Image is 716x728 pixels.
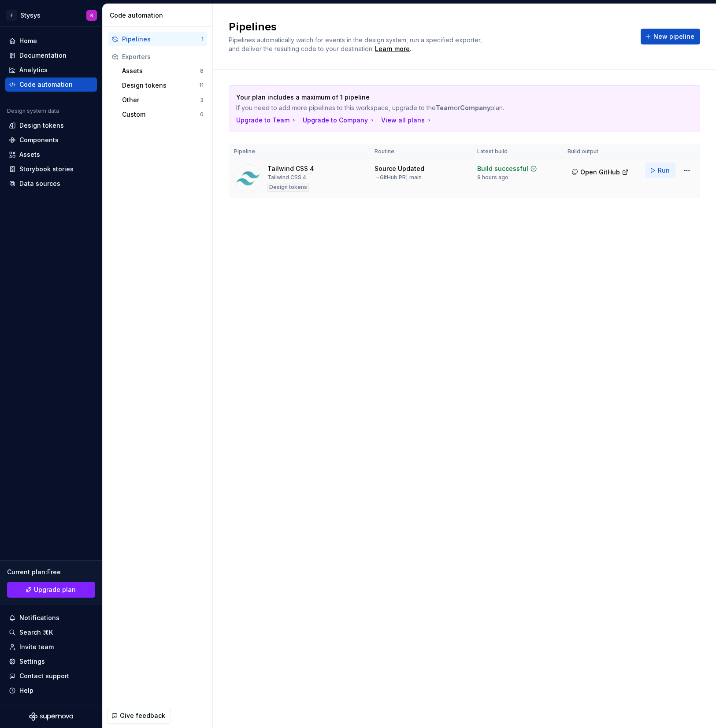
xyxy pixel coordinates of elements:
[19,643,54,651] div: Invite team
[472,144,562,159] th: Latest build
[236,116,297,125] button: Upgrade to Team
[90,12,93,19] div: K
[5,162,97,176] a: Storybook stories
[374,46,411,52] span: .
[7,582,95,598] a: Upgrade plan
[120,711,165,720] span: Give feedback
[119,64,207,78] button: Assets8
[568,170,633,177] a: Open GitHub
[110,11,209,20] div: Code automation
[236,103,631,112] p: If you need to add more pipelines to this workspace, upgrade to the or plan.
[19,686,33,695] div: Help
[122,110,200,119] div: Custom
[436,104,454,111] strong: Team
[122,52,204,61] div: Exporters
[200,111,204,118] div: 0
[645,163,675,178] button: Run
[5,148,97,162] a: Assets
[5,118,97,133] a: Design tokens
[119,93,207,107] button: Other3
[229,36,484,52] span: Pipelines automatically watch for events in the design system, run a specified exporter, and deli...
[641,29,700,44] button: New pipeline
[19,66,48,74] div: Analytics
[201,36,204,43] div: 1
[5,133,97,147] a: Components
[5,78,97,92] a: Code automation
[5,625,97,639] button: Search ⌘K
[267,164,314,173] div: Tailwind CSS 4
[5,654,97,669] a: Settings
[122,81,199,90] div: Design tokens
[108,32,207,46] button: Pipelines1
[5,611,97,625] button: Notifications
[122,67,200,75] div: Assets
[653,32,694,41] span: New pipeline
[19,165,74,174] div: Storybook stories
[20,11,41,20] div: Stysys
[375,44,410,53] a: Learn more
[477,164,528,173] div: Build successful
[19,51,67,60] div: Documentation
[19,628,53,637] div: Search ⌘K
[375,174,422,181] div: → GitHub PR main
[7,568,95,576] div: Current plan : Free
[199,82,204,89] div: 11
[200,96,204,103] div: 3
[119,107,207,122] button: Custom0
[6,10,17,21] div: F
[7,107,59,115] div: Design system data
[5,34,97,48] a: Home
[119,78,207,92] button: Design tokens11
[19,613,59,622] div: Notifications
[2,6,100,25] button: FStysysK
[568,164,633,180] button: Open GitHub
[19,150,40,159] div: Assets
[580,168,620,177] span: Open GitHub
[658,166,670,175] span: Run
[460,104,490,111] strong: Company
[562,144,640,159] th: Build output
[477,174,508,181] div: 9 hours ago
[381,116,433,125] button: View all plans
[19,121,64,130] div: Design tokens
[303,116,376,125] button: Upgrade to Company
[375,164,424,173] div: Source Updated
[19,80,73,89] div: Code automation
[19,672,69,680] div: Contact support
[5,48,97,63] a: Documentation
[200,67,204,74] div: 8
[5,640,97,654] a: Invite team
[29,712,73,721] svg: Supernova Logo
[107,708,171,724] button: Give feedback
[122,96,200,104] div: Other
[19,136,59,144] div: Components
[19,179,60,188] div: Data sources
[236,93,631,102] p: Your plan includes a maximum of 1 pipeline
[34,585,76,594] span: Upgrade plan
[229,144,369,159] th: Pipeline
[19,37,37,45] div: Home
[122,35,201,44] div: Pipelines
[267,174,306,181] div: Tailwind CSS 4
[5,684,97,698] button: Help
[406,174,408,181] span: |
[5,63,97,77] a: Analytics
[5,669,97,683] button: Contact support
[267,183,309,192] div: Design tokens
[369,144,472,159] th: Routine
[5,177,97,191] a: Data sources
[19,657,45,666] div: Settings
[229,20,630,34] h2: Pipelines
